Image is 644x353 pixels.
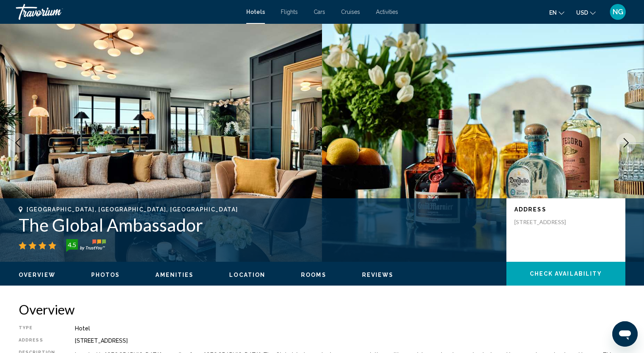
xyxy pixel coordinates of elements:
[91,272,120,278] span: Photos
[19,271,56,278] button: Overview
[376,9,398,15] a: Activities
[506,262,625,286] button: Check Availability
[27,206,238,213] span: [GEOGRAPHIC_DATA], [GEOGRAPHIC_DATA], [GEOGRAPHIC_DATA]
[64,240,80,249] div: 4.5
[301,271,326,278] button: Rooms
[514,219,578,226] p: [STREET_ADDRESS]
[576,10,588,16] span: USD
[229,272,265,278] span: Location
[281,9,298,15] a: Flights
[155,271,194,278] button: Amenities
[549,10,557,16] span: en
[155,272,194,278] span: Amenities
[612,321,638,347] iframe: Button to launch messaging window
[613,8,623,16] span: NG
[549,7,564,18] button: Change language
[75,338,625,344] div: [STREET_ADDRESS]
[362,271,394,278] button: Reviews
[616,133,636,153] button: Next image
[314,9,325,15] a: Cars
[229,271,265,278] button: Location
[608,4,628,20] button: User Menu
[75,325,625,332] div: Hotel
[514,206,617,213] p: Address
[19,215,498,235] h1: The Global Ambassador
[362,272,394,278] span: Reviews
[19,301,625,317] h2: Overview
[530,271,602,277] span: Check Availability
[19,338,55,344] div: Address
[16,4,238,20] a: Travorium
[341,9,360,15] a: Cruises
[246,9,265,15] a: Hotels
[91,271,120,278] button: Photos
[576,7,596,18] button: Change currency
[19,325,55,332] div: Type
[19,272,56,278] span: Overview
[8,133,28,153] button: Previous image
[301,272,326,278] span: Rooms
[66,239,106,252] img: trustyou-badge-hor.svg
